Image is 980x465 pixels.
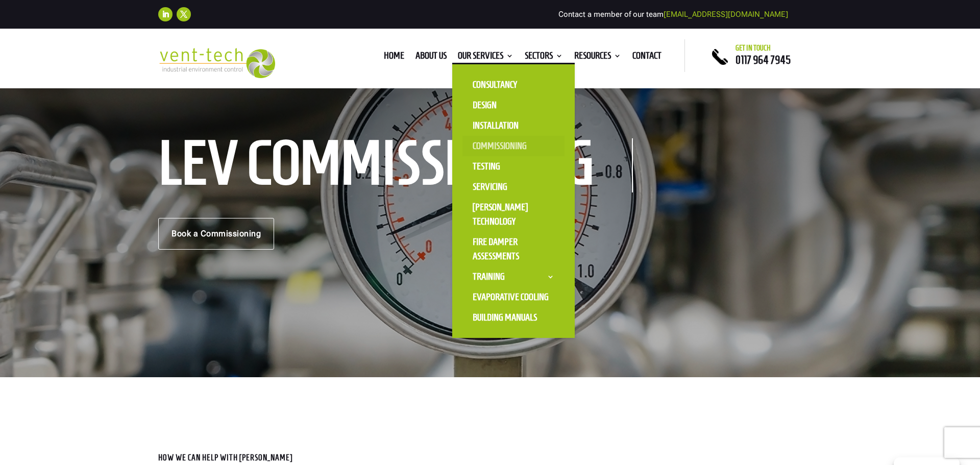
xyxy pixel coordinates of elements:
a: Follow on X [177,7,191,21]
a: Follow on LinkedIn [158,7,173,21]
span: Get in touch [736,44,771,52]
a: Resources [574,52,621,63]
a: Installation [462,115,565,136]
a: Building Manuals [462,307,565,328]
a: Book a Commissioning [158,218,274,250]
a: 0117 964 7945 [736,54,791,66]
a: [PERSON_NAME] Technology [462,197,565,232]
a: Design [462,95,565,115]
a: Testing [462,156,565,177]
a: Our Services [458,52,513,63]
a: Sectors [525,52,563,63]
a: Evaporative Cooling [462,287,565,307]
img: 2023-09-27T08_35_16.549ZVENT-TECH---Clear-background [158,48,275,78]
a: Commissioning [462,136,565,156]
a: About us [415,52,447,63]
a: Fire Damper Assessments [462,232,565,266]
h1: LEV Commissioning [158,138,633,192]
a: Home [384,52,404,63]
a: Consultancy [462,75,565,95]
a: Servicing [462,177,565,197]
p: HOW WE CAN HELP WITH [PERSON_NAME] [158,454,822,462]
a: Contact [632,52,661,63]
a: Training [462,266,565,287]
span: Contact a member of our team [558,10,788,19]
a: [EMAIL_ADDRESS][DOMAIN_NAME] [664,10,788,19]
